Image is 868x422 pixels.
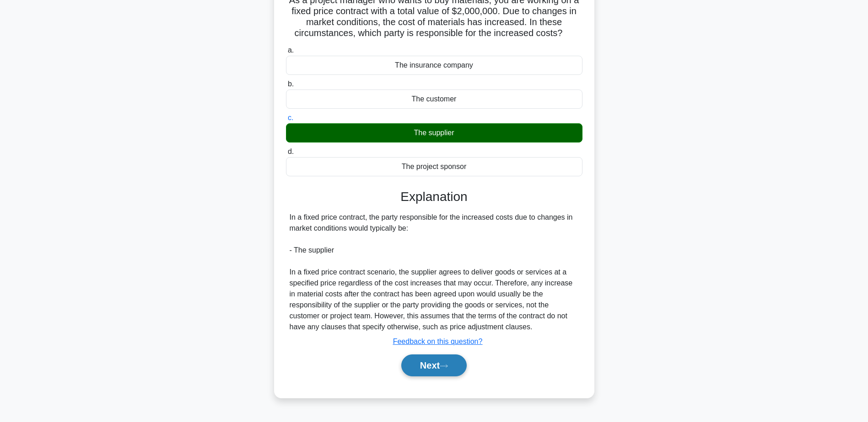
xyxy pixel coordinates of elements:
span: d. [288,148,294,155]
div: In a fixed price contract, the party responsible for the increased costs due to changes in market... [290,212,579,332]
span: b. [288,80,294,88]
div: The supplier [286,123,582,142]
div: The project sponsor [286,157,582,176]
span: c. [288,114,293,121]
div: The customer [286,90,582,109]
span: a. [288,46,294,54]
div: The insurance company [286,56,582,75]
a: Feedback on this question? [393,338,483,345]
button: Next [401,354,467,376]
h3: Explanation [291,189,577,205]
